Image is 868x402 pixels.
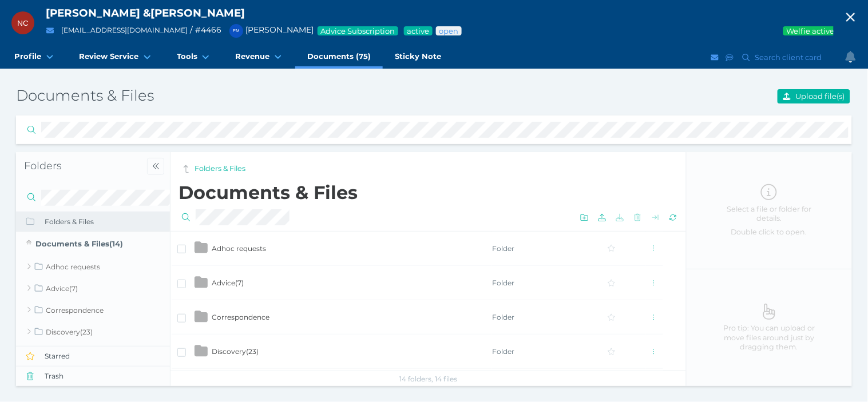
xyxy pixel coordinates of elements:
a: Documents (75) [295,46,383,69]
span: Tools [177,51,197,61]
span: Search client card [753,53,827,62]
span: Adhoc requests [212,244,266,253]
a: Correspondence [16,299,170,321]
td: Folder [492,300,577,335]
a: Advice(7) [16,277,170,299]
td: Adhoc requests [211,232,492,266]
span: NC [17,19,28,27]
span: Trash [45,372,171,381]
a: [EMAIL_ADDRESS][DOMAIN_NAME] [61,26,188,34]
span: Review Service [79,51,138,61]
button: Search client card [738,50,828,65]
span: Folders & Files [45,217,171,226]
span: Documents (75) [307,51,371,61]
a: Folders & Files [195,164,245,174]
td: Advice(7) [211,266,492,300]
span: & [PERSON_NAME] [143,6,245,19]
a: Discovery(23) [16,321,170,343]
button: Upload file(s) [778,89,850,104]
a: Revenue [223,46,295,69]
button: You are in root folder and can't go up [179,162,193,176]
span: Double click to open. [711,228,827,237]
a: Adhoc requests [16,256,170,277]
div: Norman Clements [11,11,34,34]
span: [PERSON_NAME] [46,6,140,19]
span: Welfie active [786,26,835,35]
button: Email [710,50,721,65]
h4: Folders [24,160,141,173]
button: Upload one or more files [595,210,609,225]
td: Folder [492,232,577,266]
span: [PERSON_NAME] [224,25,314,35]
td: Correspondence [211,300,492,335]
span: Upload file(s) [793,91,850,101]
a: Documents & Files(14) [16,232,170,256]
button: SMS [724,50,736,65]
span: / # 4466 [190,25,221,35]
td: Folder [492,266,577,300]
button: Trash [16,366,171,386]
button: Reload the list of files from server [666,210,680,225]
div: Peter McDonald [229,24,243,38]
h3: Documents & Files [16,86,573,106]
a: Profile [2,46,67,69]
span: PM [233,28,240,33]
span: Revenue [235,51,269,61]
td: Folder [492,335,577,369]
a: Review Service [67,46,164,69]
button: Folders & Files [16,212,171,232]
span: Sticky Note [395,51,441,61]
a: Education Insights [16,343,170,364]
span: Advice Subscription [320,26,396,35]
button: Move [648,210,663,225]
span: Select a file or folder for details. [711,205,827,224]
span: Advice ( 7 ) [212,278,244,287]
span: Starred [45,352,171,361]
td: Discovery(23) [211,335,492,369]
span: Advice status: Review not yet booked in [438,26,459,35]
button: Download selected files [613,210,627,225]
span: Service package status: Active service agreement in place [406,26,430,35]
span: Correspondence [212,313,269,321]
button: Starred [16,346,171,366]
span: Discovery ( 23 ) [212,347,259,356]
button: Email [43,23,57,38]
span: Pro tip: You can upload or move files around just by dragging them. [711,324,827,352]
h2: Documents & Files [179,182,682,204]
button: Create folder [577,210,592,225]
span: 14 folders, 14 files [399,375,457,383]
span: Profile [14,51,41,61]
button: Delete selected files or folders [631,210,645,225]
